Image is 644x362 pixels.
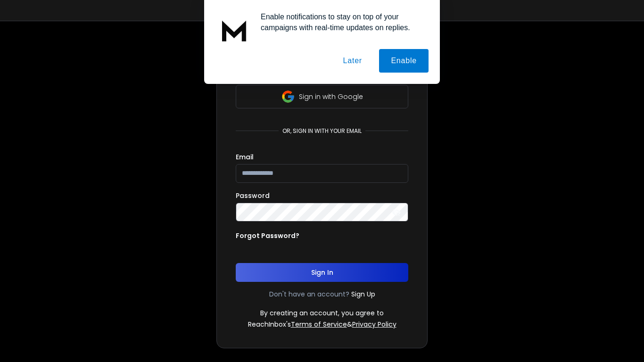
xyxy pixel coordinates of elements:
label: Password [236,192,270,199]
div: Enable notifications to stay on top of your campaigns with real-time updates on replies. [253,11,429,33]
p: By creating an account, you agree to [260,308,384,318]
button: Later [331,49,373,73]
p: Sign in with Google [299,92,363,101]
p: Forgot Password? [236,231,299,240]
button: Sign In [236,263,408,282]
p: Don't have an account? [269,289,349,299]
img: notification icon [215,11,253,49]
p: ReachInbox's & [248,320,396,329]
label: Email [236,154,254,160]
button: Sign in with Google [236,85,408,108]
a: Privacy Policy [352,320,396,329]
a: Sign Up [351,289,375,299]
a: Terms of Service [291,320,347,329]
button: Enable [379,49,429,73]
p: or, sign in with your email [279,127,365,135]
